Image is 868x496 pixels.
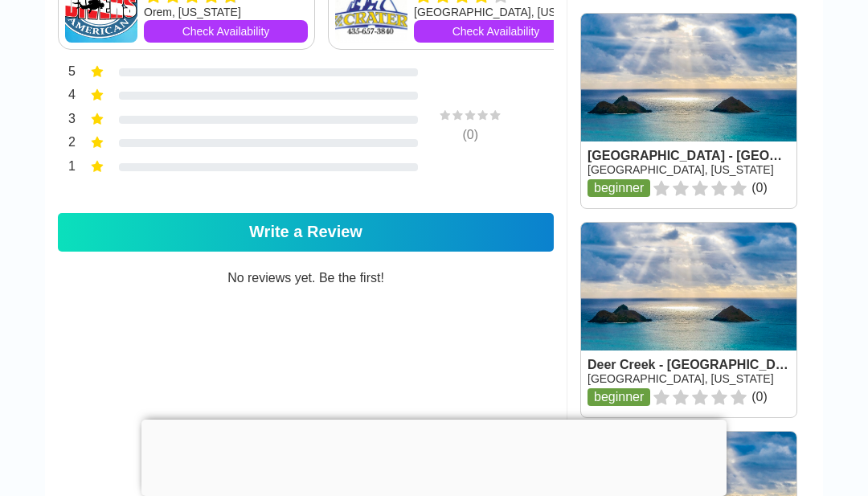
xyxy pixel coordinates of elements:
[141,420,727,492] iframe: Advertisement
[144,4,308,20] div: Orem, [US_STATE]
[58,213,554,252] a: Write a Review
[58,133,76,154] div: 2
[58,110,76,131] div: 3
[144,20,308,43] a: Check Availability
[414,4,578,20] div: [GEOGRAPHIC_DATA], [US_STATE]
[58,158,76,178] div: 1
[414,20,578,43] a: Check Availability
[410,128,530,142] div: ( 0 )
[58,86,76,107] div: 4
[58,63,76,84] div: 5
[58,271,554,366] div: No reviews yet. Be the first!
